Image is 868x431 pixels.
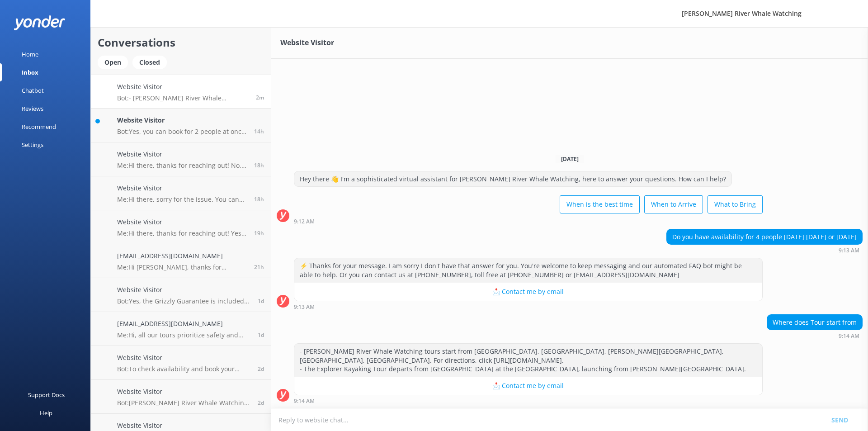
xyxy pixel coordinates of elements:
[258,331,264,339] span: Aug 23 2025 09:43am (UTC -07:00) America/Tijuana
[91,312,271,346] a: [EMAIL_ADDRESS][DOMAIN_NAME]Me:Hi, all our tours prioritize safety and ensuring we are a safe dis...
[117,319,249,329] h4: [EMAIL_ADDRESS][DOMAIN_NAME]
[117,217,247,227] h4: Website Visitor
[294,344,762,377] div: - [PERSON_NAME] River Whale Watching tours start from [GEOGRAPHIC_DATA], [GEOGRAPHIC_DATA], [PERS...
[22,118,56,136] div: Recommend
[117,128,247,136] p: Bot: Yes, you can book for 2 people at once. You can do this by visiting our website at [URL][DOM...
[117,263,247,271] p: Me: Hi [PERSON_NAME], thanks for reaching out! Unfortunately, we are not running any 4pm tours at...
[98,56,128,69] div: Open
[254,195,264,203] span: Aug 24 2025 02:19pm (UTC -07:00) America/Tijuana
[254,229,264,237] span: Aug 24 2025 02:14pm (UTC -07:00) America/Tijuana
[117,251,247,261] h4: [EMAIL_ADDRESS][DOMAIN_NAME]
[294,398,763,404] div: Aug 25 2025 09:14am (UTC -07:00) America/Tijuana
[91,278,271,312] a: Website VisitorBot:Yes, the Grizzly Guarantee is included in both the Full Day Grizzly Bute Tour ...
[254,263,264,271] span: Aug 24 2025 12:09pm (UTC -07:00) America/Tijuana
[91,210,271,244] a: Website VisitorMe:Hi there, thanks for reaching out! Yes, you can. There is no additional fee inv...
[294,304,315,310] strong: 9:13 AM
[839,248,859,253] strong: 9:13 AM
[91,109,271,142] a: Website VisitorBot:Yes, you can book for 2 people at once. You can do this by visiting our websit...
[258,297,264,305] span: Aug 23 2025 01:33pm (UTC -07:00) America/Tijuana
[91,380,271,414] a: Website VisitorBot:[PERSON_NAME] River Whale Watching is located at [GEOGRAPHIC_DATA], [GEOGRAPHI...
[294,398,315,404] strong: 9:14 AM
[22,99,43,118] div: Reviews
[117,353,251,363] h4: Website Visitor
[667,229,862,245] div: Do you have availability for 4 people [DATE] [DATE] or [DATE]
[256,94,264,101] span: Aug 25 2025 09:14am (UTC -07:00) America/Tijuana
[117,229,247,237] p: Me: Hi there, thanks for reaching out! Yes, you can. There is no additional fee involved. Our onl...
[91,142,271,176] a: Website VisitorMe:Hi there, thanks for reaching out! No, we have three Zodiacs that we operate. T...
[117,285,250,295] h4: Website Visitor
[132,56,167,69] div: Closed
[22,81,44,99] div: Chatbot
[132,57,171,67] a: Closed
[22,45,38,63] div: Home
[117,399,251,407] p: Bot: [PERSON_NAME] River Whale Watching is located at [GEOGRAPHIC_DATA], [GEOGRAPHIC_DATA], [PERS...
[258,399,264,407] span: Aug 22 2025 05:18pm (UTC -07:00) America/Tijuana
[767,332,863,339] div: Aug 25 2025 09:14am (UTC -07:00) America/Tijuana
[117,331,249,339] p: Me: Hi, all our tours prioritize safety and ensuring we are a safe distance from whales we have n...
[767,315,862,330] div: Where does Tour start from
[28,386,65,404] div: Support Docs
[40,404,52,422] div: Help
[294,283,762,301] button: 📩 Contact me by email
[839,333,859,339] strong: 9:14 AM
[294,219,315,224] strong: 9:12 AM
[644,195,703,213] button: When to Arrive
[117,115,247,125] h4: Website Visitor
[98,34,264,51] h2: Conversations
[22,63,38,81] div: Inbox
[117,387,251,397] h4: Website Visitor
[254,128,264,135] span: Aug 24 2025 06:20pm (UTC -07:00) America/Tijuana
[117,183,247,193] h4: Website Visitor
[117,161,247,170] p: Me: Hi there, thanks for reaching out! No, we have three Zodiacs that we operate. Two of them, [P...
[294,377,762,395] button: 📩 Contact me by email
[280,37,334,49] h3: Website Visitor
[666,247,863,253] div: Aug 25 2025 09:13am (UTC -07:00) America/Tijuana
[556,155,584,163] span: [DATE]
[294,258,762,282] div: ⚡ Thanks for your message. I am sorry I don't have that answer for you. You're welcome to keep me...
[117,82,249,92] h4: Website Visitor
[560,195,640,213] button: When is the best time
[294,303,763,310] div: Aug 25 2025 09:13am (UTC -07:00) America/Tijuana
[258,365,264,373] span: Aug 23 2025 09:12am (UTC -07:00) America/Tijuana
[91,346,271,380] a: Website VisitorBot:To check availability and book your Grizzly Bear Tour, please visit the follow...
[294,218,763,224] div: Aug 25 2025 09:12am (UTC -07:00) America/Tijuana
[117,149,247,159] h4: Website Visitor
[91,176,271,210] a: Website VisitorMe:Hi there, sorry for the issue. You can book yourself through our website [URL][...
[98,57,132,67] a: Open
[117,94,249,102] p: Bot: - [PERSON_NAME] River Whale Watching tours start from [GEOGRAPHIC_DATA], [GEOGRAPHIC_DATA], ...
[22,136,43,154] div: Settings
[117,195,247,204] p: Me: Hi there, sorry for the issue. You can book yourself through our website [URL][DOMAIN_NAME], ...
[117,365,251,373] p: Bot: To check availability and book your Grizzly Bear Tour, please visit the following links: - F...
[91,75,271,109] a: Website VisitorBot:- [PERSON_NAME] River Whale Watching tours start from [GEOGRAPHIC_DATA], [GEOG...
[682,9,802,18] span: [PERSON_NAME] River Whale Watching
[708,195,763,213] button: What to Bring
[294,171,731,187] div: Hey there 👋 I'm a sophisticated virtual assistant for [PERSON_NAME] River Whale Watching, here to...
[91,244,271,278] a: [EMAIL_ADDRESS][DOMAIN_NAME]Me:Hi [PERSON_NAME], thanks for reaching out! Unfortunately, we are n...
[117,421,251,431] h4: Website Visitor
[14,15,66,30] img: yonder-white-logo.png
[117,297,250,305] p: Bot: Yes, the Grizzly Guarantee is included in both the Full Day Grizzly Bute Tour and the Full D...
[254,161,264,169] span: Aug 24 2025 02:32pm (UTC -07:00) America/Tijuana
